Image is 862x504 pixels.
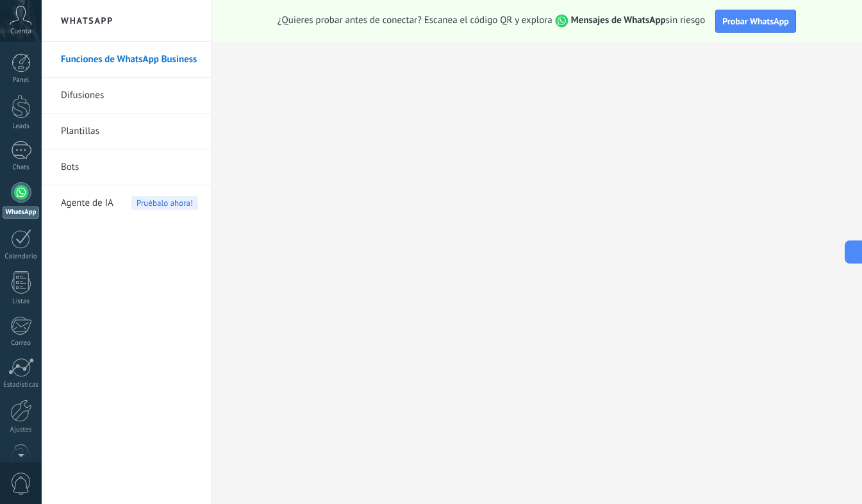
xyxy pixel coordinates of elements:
a: Difusiones [61,78,198,113]
div: Chats [3,164,40,172]
span: ¿Quieres probar antes de conectar? Escanea el código QR y explora sin riesgo [278,14,705,28]
li: Bots [42,149,211,185]
span: Cuenta [10,28,31,36]
a: Agente de IAPruébalo ahora! [61,185,198,221]
div: Ajustes [3,426,40,434]
div: Panel [3,76,40,85]
div: Correo [3,339,40,348]
div: Estadísticas [3,381,40,389]
span: Pruébalo ahora! [131,196,198,210]
a: Funciones de WhatsApp Business [61,42,198,78]
button: Probar WhatsApp [715,10,796,33]
a: Bots [61,149,198,185]
div: Listas [3,298,40,306]
li: Agente de IA [42,185,211,221]
div: WhatsApp [3,206,39,219]
strong: Mensajes de WhatsApp [571,14,666,26]
span: Probar WhatsApp [722,15,789,27]
div: Calendario [3,253,40,261]
li: Difusiones [42,78,211,113]
li: Funciones de WhatsApp Business [42,42,211,78]
div: Leads [3,122,40,131]
span: Agente de IA [61,185,113,221]
a: Plantillas [61,113,198,149]
li: Plantillas [42,113,211,149]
